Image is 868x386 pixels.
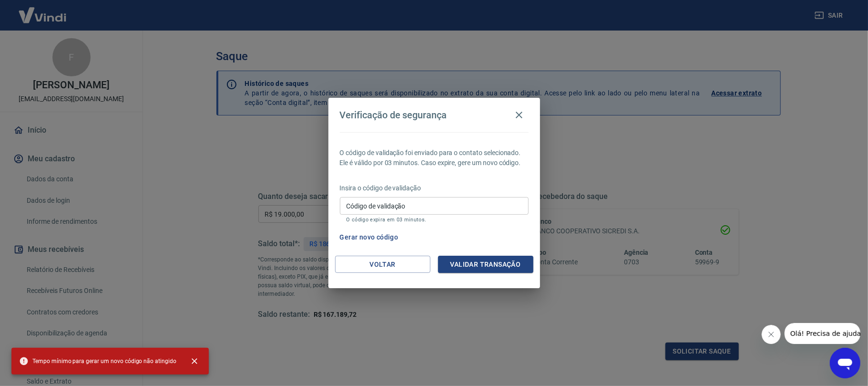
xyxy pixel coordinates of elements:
button: close [184,351,205,372]
p: O código de validação foi enviado para o contato selecionado. Ele é válido por 03 minutos. Caso e... [340,148,529,168]
button: Gerar novo código [336,229,402,246]
h4: Verificação de segurança [340,109,447,121]
span: Olá! Precisa de ajuda? [6,7,80,14]
span: Tempo mínimo para gerar um novo código não atingido [19,356,176,366]
p: O código expira em 03 minutos. [347,217,522,223]
button: Validar transação [438,256,533,273]
iframe: Botão para abrir a janela de mensagens [830,348,860,378]
p: Insira o código de validação [340,183,529,193]
iframe: Fechar mensagem [762,325,781,344]
button: Voltar [335,256,430,273]
iframe: Mensagem da empresa [785,323,860,344]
